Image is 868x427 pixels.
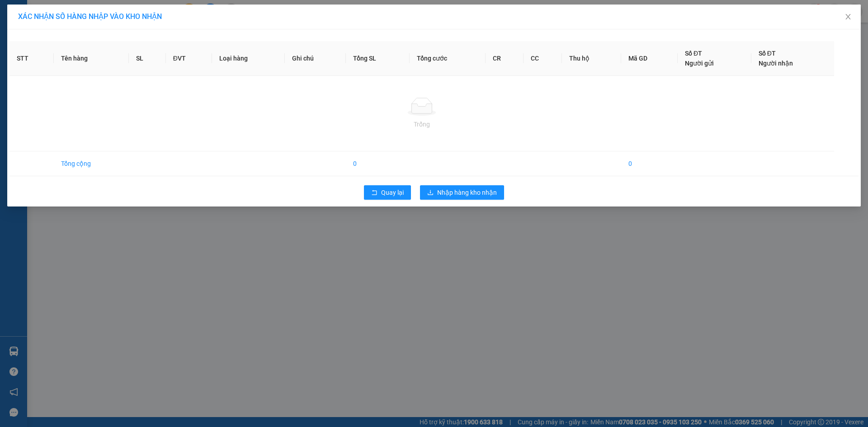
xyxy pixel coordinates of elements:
th: Tên hàng [54,41,129,76]
td: Tổng cộng [54,151,129,176]
td: 0 [346,151,410,176]
span: Số ĐT [685,50,702,57]
div: VP Đắk Ơ [71,8,132,29]
th: ĐVT [166,41,212,76]
span: Số ĐT [759,50,776,57]
th: CC [524,41,562,76]
span: Nhập hàng kho nhận [437,188,497,197]
th: CR [486,41,524,76]
span: Nhận: [71,9,92,18]
span: Quay lại [381,188,404,197]
span: close [844,13,852,20]
th: STT [9,41,54,76]
button: rollbackQuay lại [364,185,411,200]
span: Gửi: [8,9,22,18]
th: Loại hàng [212,41,285,76]
th: Ghi chú [285,41,346,76]
th: Tổng SL [346,41,410,76]
span: download [427,189,434,197]
th: SL [129,41,165,76]
th: Thu hộ [562,41,621,76]
div: 30.000 [69,58,133,71]
button: downloadNhập hàng kho nhận [420,185,504,200]
button: Close [835,5,861,30]
th: Mã GD [621,41,678,76]
span: Người nhận [759,60,793,67]
span: rollback [371,189,377,197]
th: Tổng cước [410,41,486,76]
div: THÚY [8,29,64,40]
span: CC : [69,61,82,70]
div: DŨNG [71,29,132,40]
span: Người gửi [685,60,714,67]
div: VP Đồng Xoài [8,8,64,29]
div: Trống [17,119,827,129]
td: 0 [621,151,678,176]
span: XÁC NHẬN SỐ HÀNG NHẬP VÀO KHO NHẬN [18,12,162,21]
